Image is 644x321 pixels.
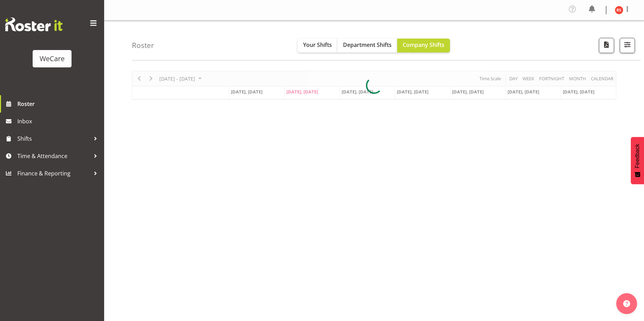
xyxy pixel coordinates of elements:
button: Filter Shifts [620,38,635,53]
span: Roster [17,99,101,109]
span: Your Shifts [303,41,332,49]
span: Finance & Reporting [17,168,90,179]
button: Company Shifts [397,39,450,52]
img: help-xxl-2.png [623,300,630,307]
span: Company Shifts [403,41,444,49]
img: rhianne-sharples11255.jpg [615,6,623,14]
span: Department Shifts [343,41,392,49]
h4: Roster [132,41,154,49]
img: Rosterit website logo [5,17,62,31]
button: Department Shifts [337,39,397,52]
span: Time & Attendance [17,151,90,161]
button: Download a PDF of the roster according to the set date range. [599,38,614,53]
button: Feedback - Show survey [631,137,644,184]
span: Feedback [634,144,641,168]
span: Inbox [17,116,101,126]
div: WeCare [40,53,65,64]
span: Shifts [17,133,90,144]
button: Your Shifts [298,39,337,52]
